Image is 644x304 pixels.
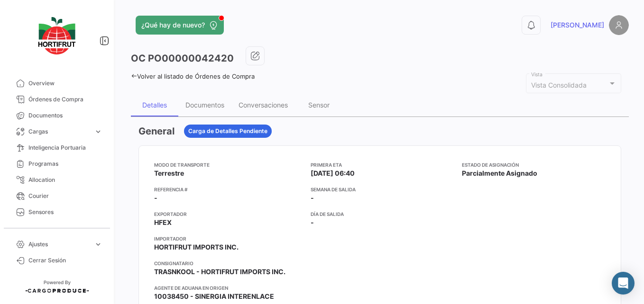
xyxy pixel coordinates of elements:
span: - [311,193,314,203]
span: expand_more [94,127,102,136]
span: Courier [28,192,102,200]
span: - [311,218,314,227]
app-card-info-title: Importador [154,235,303,242]
a: Programas [8,156,106,172]
mat-select-trigger: Vista Consolidada [531,81,587,89]
a: Documentos [8,107,106,124]
span: Cargas [28,127,90,136]
app-card-info-title: Referencia # [154,186,303,193]
a: Courier [8,188,106,204]
span: Sensores [28,208,102,216]
div: Documentos [185,101,224,109]
span: Parcialmente Asignado [462,169,537,178]
div: Abrir Intercom Messenger [612,272,635,295]
a: Allocation [8,172,106,188]
app-card-info-title: Semana de Salida [311,186,454,193]
span: Ajustes [28,240,90,249]
span: Cerrar Sesión [28,256,102,265]
span: [PERSON_NAME] [551,20,604,30]
span: Terrestre [154,169,184,178]
button: ¿Qué hay de nuevo? [136,16,224,35]
span: expand_more [94,240,102,249]
img: placeholder-user.png [609,15,629,35]
div: Conversaciones [239,101,288,109]
a: Overview [8,75,106,91]
a: Inteligencia Portuaria [8,140,106,156]
span: Programas [28,160,102,168]
a: Órdenes de Compra [8,91,106,107]
app-card-info-title: Modo de Transporte [154,161,303,169]
span: ¿Qué hay de nuevo? [141,20,205,30]
app-card-info-title: Consignatario [154,259,303,267]
app-card-info-title: Exportador [154,210,303,218]
span: [DATE] 06:40 [311,169,355,178]
app-card-info-title: Agente de Aduana en Origen [154,284,303,292]
span: HORTIFRUT IMPORTS INC. [154,242,239,252]
span: Overview [28,79,102,88]
span: HFEX [154,218,172,227]
a: Volver al listado de Órdenes de Compra [131,72,255,80]
h3: General [138,125,175,138]
span: Allocation [28,176,102,184]
span: 10038450 - SINERGIA INTERENLACE [154,292,274,301]
img: logo-hortifrut.svg [33,11,81,60]
span: Carga de Detalles Pendiente [188,127,267,135]
app-card-info-title: Primera ETA [311,161,454,169]
span: Documentos [28,111,102,120]
div: Sensor [308,101,330,109]
span: - [154,193,157,203]
div: Detalles [142,101,167,109]
a: Sensores [8,204,106,220]
app-card-info-title: Estado de Asignación [462,161,606,169]
h3: OC PO00000042420 [131,52,234,65]
span: Órdenes de Compra [28,95,102,104]
span: Inteligencia Portuaria [28,143,102,152]
app-card-info-title: Día de Salida [311,210,454,218]
span: TRASNKOOL - HORTIFRUT IMPORTS INC. [154,267,285,277]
